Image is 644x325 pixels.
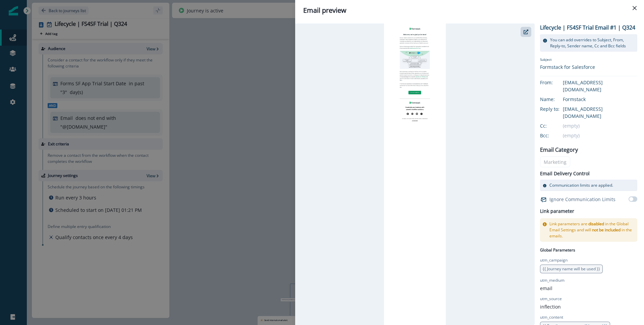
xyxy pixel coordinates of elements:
[629,3,640,13] button: Close
[540,105,574,112] div: Reply to:
[540,314,563,320] p: utm_content
[540,257,568,263] p: utm_campaign
[540,207,574,216] h2: Link parameter
[563,132,637,139] div: (empty)
[540,57,595,63] p: Subject
[540,246,575,253] p: Global Parameters
[540,296,562,302] p: utm_source
[543,266,600,272] span: {{ Journey name will be used }}
[563,105,637,120] div: [EMAIL_ADDRESS][DOMAIN_NAME]
[540,79,574,86] div: From:
[563,79,637,93] div: [EMAIL_ADDRESS][DOMAIN_NAME]
[384,24,446,325] img: email asset unavailable
[540,122,574,129] div: Cc:
[540,285,552,292] p: email
[563,96,637,103] div: Formstack
[550,37,635,49] p: You can add overrides to Subject, From, Reply-to, Sender name, Cc and Bcc fields
[540,277,565,283] p: utm_medium
[540,132,574,139] div: Bcc:
[588,221,604,227] span: disabled
[540,96,574,103] div: Name:
[592,227,621,233] span: not be included
[303,5,636,15] div: Email preview
[540,63,595,71] div: Formstack for Salesforce
[563,122,637,129] div: (empty)
[540,24,635,32] p: Lifecycle | FS4SF Trial Email #1 | Q324
[549,221,635,239] p: Link parameters are in the Global Email Settings and will in the emails.
[540,303,561,310] p: inflection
